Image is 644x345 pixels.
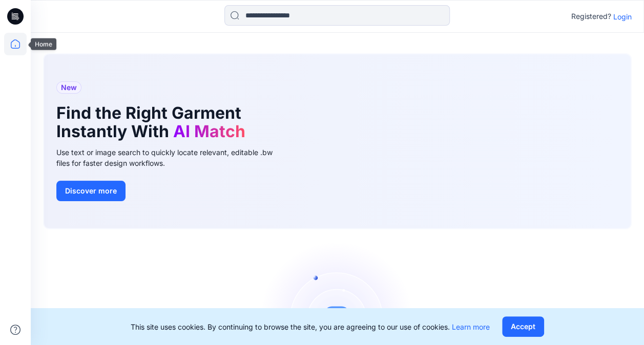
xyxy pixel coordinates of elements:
[56,147,287,168] div: Use text or image search to quickly locate relevant, editable .bw files for faster design workflows.
[56,181,126,201] button: Discover more
[173,121,245,141] span: AI Match
[61,81,77,94] span: New
[452,322,490,331] a: Learn more
[571,10,611,23] p: Registered?
[56,104,272,141] h1: Find the Right Garment Instantly With
[502,316,544,337] button: Accept
[613,11,632,22] p: Login
[131,321,490,332] p: This site uses cookies. By continuing to browse the site, you are agreeing to our use of cookies.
